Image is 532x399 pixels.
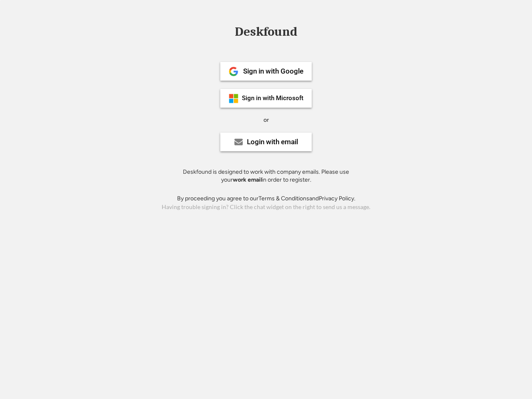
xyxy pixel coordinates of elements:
img: 1024px-Google__G__Logo.svg.png [229,66,239,76]
a: Privacy Policy. [319,195,355,202]
div: Sign in with Google [243,68,303,75]
div: By proceeding you agree to our and [177,195,355,203]
div: Sign in with Microsoft [242,95,303,101]
div: Login with email [247,138,298,145]
img: ms-symbollockup_mssymbol_19.png [229,94,239,103]
div: or [264,116,269,124]
div: Deskfound is designed to work with company emails. Please use your in order to register. [172,168,360,184]
strong: work email [233,176,262,183]
div: Deskfound [231,25,301,38]
a: Terms & Conditions [259,195,309,202]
